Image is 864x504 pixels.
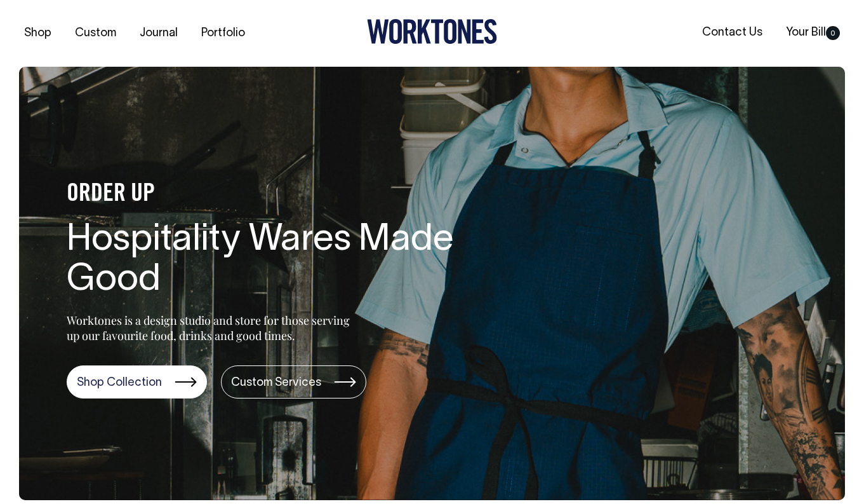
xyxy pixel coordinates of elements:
[781,22,845,43] a: Your Bill0
[67,313,356,343] p: Worktones is a design studio and store for those serving up our favourite food, drinks and good t...
[221,365,366,398] a: Custom Services
[196,23,250,44] a: Portfolio
[70,23,121,44] a: Custom
[67,181,473,208] h4: ORDER UP
[135,23,183,44] a: Journal
[826,26,840,40] span: 0
[67,365,207,398] a: Shop Collection
[19,23,56,44] a: Shop
[67,221,473,302] h1: Hospitality Wares Made Good
[697,22,768,43] a: Contact Us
